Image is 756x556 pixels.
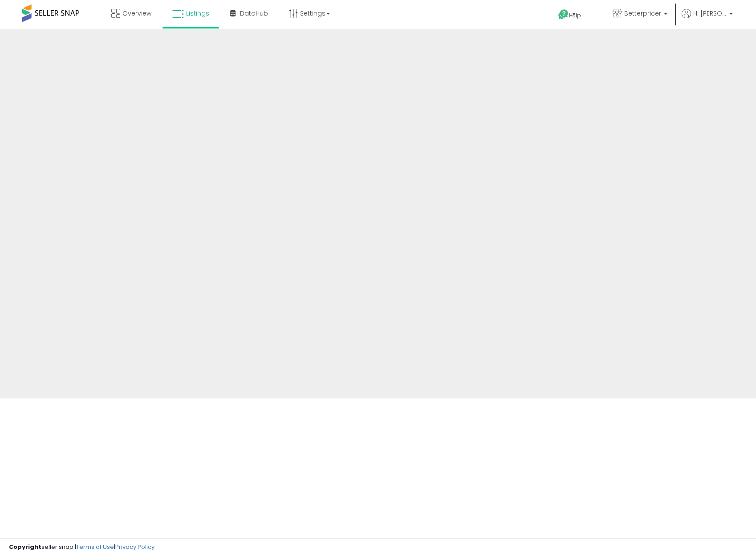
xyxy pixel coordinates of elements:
span: DataHub [240,9,268,18]
span: Betterpricer [624,9,661,18]
span: Listings [186,9,209,18]
a: Hi [PERSON_NAME] [682,9,733,29]
a: Help [551,2,598,29]
i: Get Help [558,9,569,20]
span: Help [569,12,581,19]
span: Hi [PERSON_NAME] [693,9,727,18]
span: Overview [122,9,151,18]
